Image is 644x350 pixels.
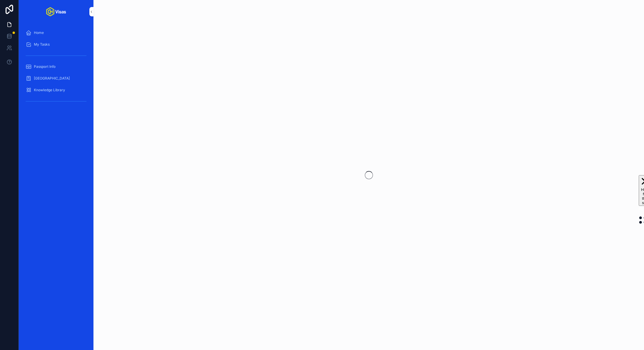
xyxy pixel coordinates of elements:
a: Home [22,27,90,38]
span: Passport Info [34,64,55,69]
span: [GEOGRAPHIC_DATA] [34,76,70,81]
span: My Tasks [34,42,50,47]
span: Knowledge Library [34,88,65,92]
a: My Tasks [22,39,90,50]
a: [GEOGRAPHIC_DATA] [22,73,90,84]
img: App logo [46,7,66,16]
span: Home [34,30,44,35]
div: scrollable content [19,23,93,113]
a: Knowledge Library [22,85,90,95]
a: Passport Info [22,61,90,72]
